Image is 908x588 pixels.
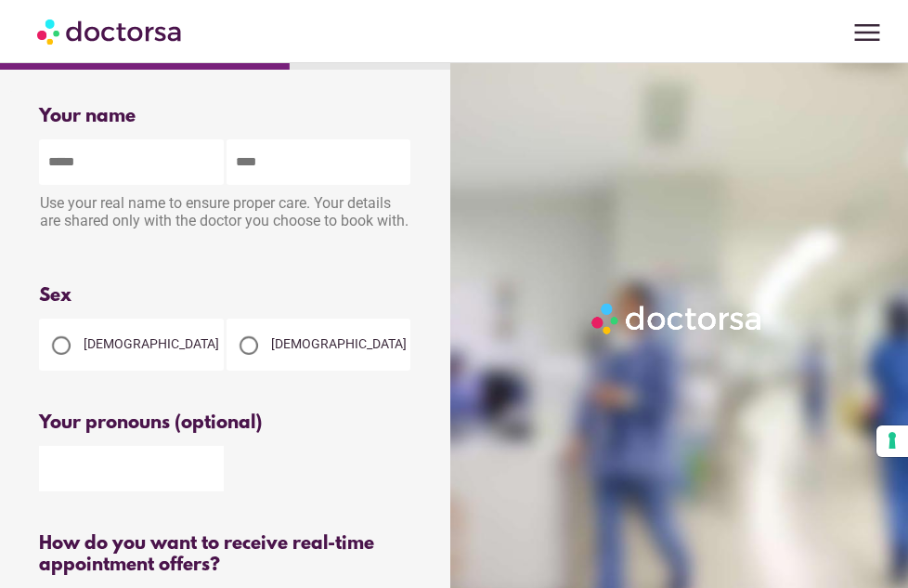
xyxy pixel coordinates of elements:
button: Your consent preferences for tracking technologies [876,425,908,457]
div: Sex [39,285,413,307]
span: menu [850,15,885,50]
div: Your pronouns (optional) [39,412,413,434]
img: Doctorsa.com [37,10,184,52]
div: Use your real name to ensure proper care. Your details are shared only with the doctor you choose... [39,185,413,243]
div: How do you want to receive real-time appointment offers? [39,533,413,576]
div: Your name [39,106,413,127]
img: Logo-Doctorsa-trans-White-partial-flat.png [587,298,769,339]
span: [DEMOGRAPHIC_DATA] [84,336,219,351]
span: [DEMOGRAPHIC_DATA] [271,336,407,351]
